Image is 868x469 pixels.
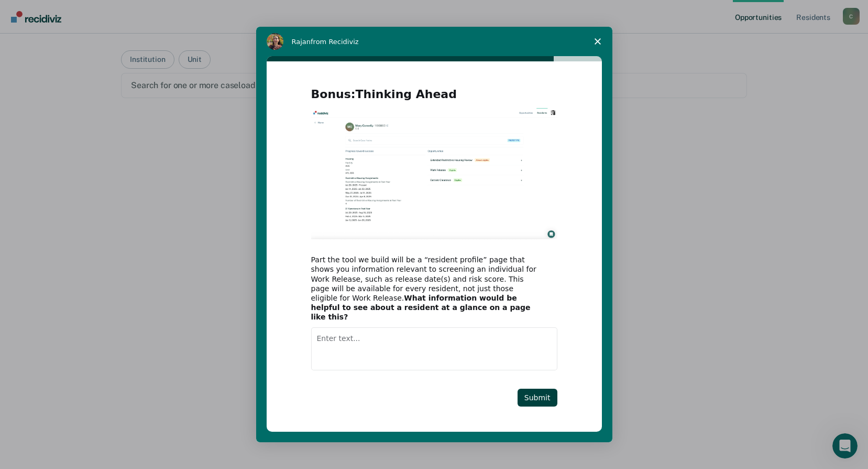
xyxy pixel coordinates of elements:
[267,33,283,50] img: Profile image for Rajan
[311,38,359,46] span: from Recidiviz
[311,87,557,108] h2: Bonus:
[292,38,311,46] span: Rajan
[356,88,457,101] b: Thinking Ahead
[518,389,557,407] button: Submit
[583,27,612,56] span: Close survey
[311,255,542,322] div: Part the tool we build will be a “resident profile” page that shows you information relevant to s...
[311,327,557,370] textarea: Enter text...
[311,294,531,321] b: What information would be helpful to see about a resident at a glance on a page like this?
